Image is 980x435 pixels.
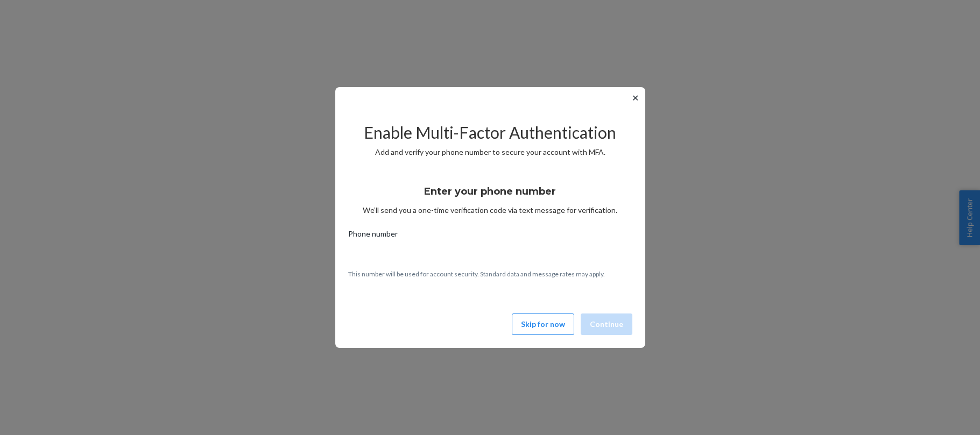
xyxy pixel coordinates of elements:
[348,147,632,158] p: Add and verify your phone number to secure your account with MFA.
[348,124,632,141] h2: Enable Multi-Factor Authentication
[348,229,398,244] span: Phone number
[424,184,556,198] h3: Enter your phone number
[348,176,632,216] div: We’ll send you a one-time verification code via text message for verification.
[630,91,641,104] button: ✕
[348,269,632,279] p: This number will be used for account security. Standard data and message rates may apply.
[581,313,632,335] button: Continue
[512,313,574,335] button: Skip for now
